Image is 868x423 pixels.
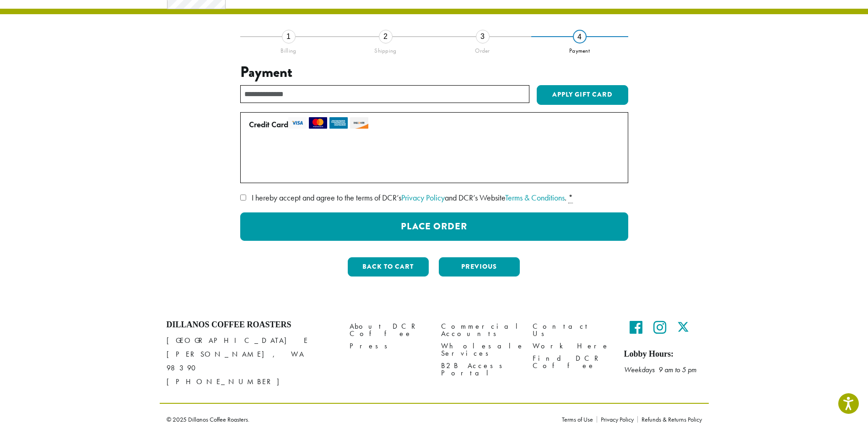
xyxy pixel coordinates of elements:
a: Wholesale Services [441,340,519,359]
div: 2 [379,30,393,43]
img: amex [329,117,348,129]
div: Order [434,43,531,54]
p: © 2025 Dillanos Coffee Roasters. [167,416,548,423]
a: About DCR Coffee [350,320,427,340]
a: Press [350,340,427,352]
input: I hereby accept and agree to the terms of DCR’sPrivacy Policyand DCR’s WebsiteTerms & Conditions. * [240,195,246,201]
a: Find DCR Coffee [533,352,610,372]
label: Credit Card [249,117,616,132]
abbr: required [568,192,573,203]
a: Refunds & Returns Policy [637,416,702,423]
a: Terms & Conditions [505,192,565,203]
h5: Lobby Hours: [624,349,702,359]
div: 1 [282,30,296,43]
div: Payment [531,43,628,54]
button: Previous [439,257,520,277]
button: Apply Gift Card [537,85,628,105]
a: Commercial Accounts [441,320,519,340]
a: Contact Us [533,320,610,340]
img: mastercard [309,117,327,129]
div: 3 [476,30,490,43]
em: Weekdays 9 am to 5 pm [624,365,696,374]
img: discover [350,117,368,129]
p: [GEOGRAPHIC_DATA] E [PERSON_NAME], WA 98390 [PHONE_NUMBER] [167,334,336,389]
div: Shipping [337,43,434,54]
a: Work Here [533,340,610,352]
div: 4 [573,30,587,43]
a: Privacy Policy [401,192,445,203]
h3: Payment [240,64,628,81]
a: Privacy Policy [597,416,637,423]
button: Back to cart [348,257,429,277]
div: Billing [240,43,337,54]
img: visa [288,117,307,129]
a: B2B Access Portal [441,360,519,380]
a: Terms of Use [562,416,597,423]
button: Place Order [240,212,628,241]
span: I hereby accept and agree to the terms of DCR’s and DCR’s Website . [252,192,566,203]
h4: Dillanos Coffee Roasters [167,320,336,330]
